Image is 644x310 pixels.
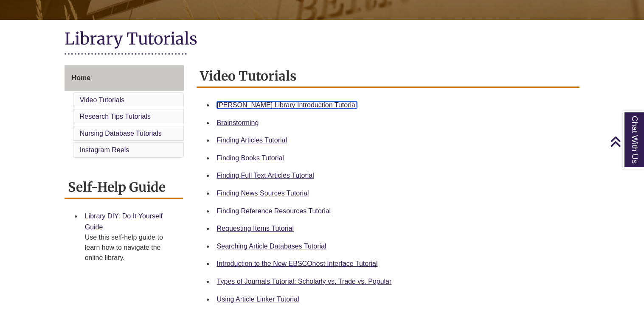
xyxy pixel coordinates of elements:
[65,65,184,91] a: Home
[80,113,151,120] a: Research Tips Tutorials
[217,225,294,232] a: Requesting Items Tutorial
[217,119,259,126] a: Brainstorming
[217,278,392,285] a: Types of Journals Tutorial: Scholarly vs. Trade vs. Popular
[217,154,284,162] a: Finding Books Tutorial
[217,190,309,197] a: Finding News Sources Tutorial
[65,176,183,199] h2: Self-Help Guide
[217,207,331,215] a: Finding Reference Resources Tutorial
[197,65,580,88] h2: Video Tutorials
[217,243,326,250] a: Searching Article Databases Tutorial
[65,65,184,159] div: Guide Page Menu
[80,130,162,137] a: Nursing Database Tutorials
[217,137,287,144] a: Finding Articles Tutorial
[217,296,299,303] a: Using Article Linker Tutorial
[610,136,642,147] a: Back to Top
[80,146,129,154] a: Instagram Reels
[85,232,176,263] div: Use this self-help guide to learn how to navigate the online library.
[72,74,90,81] span: Home
[85,212,163,231] a: Library DIY: Do It Yourself Guide
[65,28,580,51] h1: Library Tutorials
[217,260,378,267] a: Introduction to the New EBSCOhost Interface Tutorial
[217,172,314,179] a: Finding Full Text Articles Tutorial
[80,96,125,103] a: Video Tutorials
[217,101,357,109] a: [PERSON_NAME] Library Introduction Tutorial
